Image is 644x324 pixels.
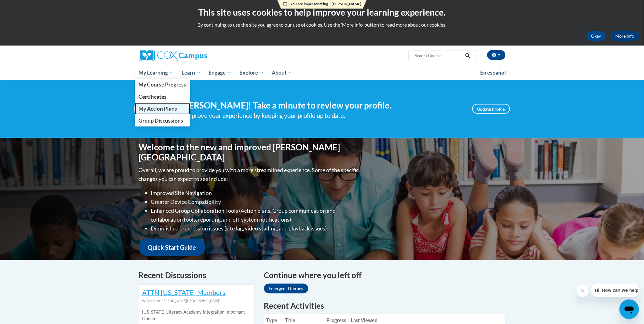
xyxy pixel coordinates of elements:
[480,69,506,76] span: En español
[577,285,589,297] iframe: Close message
[139,166,360,183] p: Overall, we are proud to provide you with a more streamlined experience. Some of the specific cha...
[171,111,463,121] div: Help improve your experience by keeping your profile up to date.
[209,69,232,76] span: Engage
[620,300,639,319] iframe: Button to launch messaging window
[151,224,360,233] li: Diminished progression issues (site lag, video stalling, and playback issues)
[142,309,251,322] p: [US_STATE] Literacy Academy Integration Important Update
[235,66,268,80] a: Explore
[139,239,205,256] a: Quick Start Guide
[611,31,639,41] a: More Info
[264,300,506,311] h1: Recent Activities
[135,115,190,127] a: Group Discussions
[264,269,506,281] h4: Continue where you left off
[151,206,360,224] li: Enhanced Group Collaboration Tools (Action plans, Group communication and collaboration tools, re...
[134,95,162,123] img: Profile Image
[178,66,205,80] a: Learn
[139,269,255,281] h4: Recent Discussions
[5,21,639,28] p: By continuing to use the site you agree to our use of cookies. Use the ‘More info’ button to read...
[272,69,293,76] span: About
[151,189,360,197] li: Improved Site Navigation
[205,66,236,80] a: Engage
[268,66,296,80] a: About
[587,31,606,41] button: Okay
[591,284,639,297] iframe: Message from company
[135,103,190,115] a: My Action Plans
[472,104,510,114] a: Update Profile
[182,69,201,76] span: Learn
[414,52,463,59] input: Search Courses
[138,105,177,112] span: My Action Plans
[138,94,167,100] span: Certificates
[239,69,264,76] span: Explore
[264,284,308,293] a: Emergent Literacy
[138,81,186,88] span: My Course Progress
[138,117,183,124] span: Group Discussions
[477,66,510,79] a: En español
[5,6,639,18] h2: This site uses cookies to help improve your learning experience.
[135,91,190,103] a: Certificates
[135,66,178,80] a: My Learning
[151,197,360,206] li: Greater Device Compatibility
[139,50,255,61] a: Cox Campus
[130,66,515,80] div: Main menu
[171,100,463,111] h4: Hi [PERSON_NAME]! Take a minute to review your profile.
[135,79,190,90] a: My Course Progress
[142,297,251,304] div: Welcome to [PERSON_NAME][GEOGRAPHIC_DATA]!
[138,69,174,76] span: My Learning
[4,4,50,9] span: Hi. How can we help?
[139,50,207,61] img: Cox Campus
[139,142,360,163] h1: Welcome to the new and improved [PERSON_NAME][GEOGRAPHIC_DATA]
[142,288,226,296] a: ATTN [US_STATE] Members
[487,50,506,60] button: Account Settings
[463,52,472,59] button: Search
